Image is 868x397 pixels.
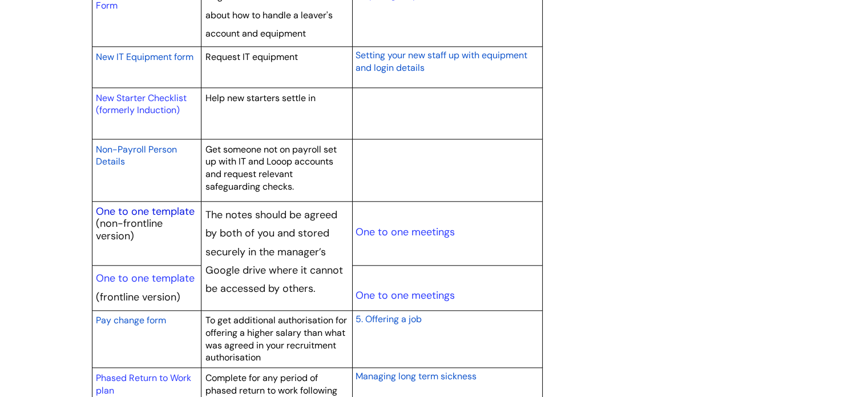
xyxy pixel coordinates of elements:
td: (frontline version) [92,265,201,310]
a: Pay change form [96,313,166,327]
span: Help new starters settle in [205,92,316,104]
a: Managing long term sickness [355,369,476,383]
p: (non-frontline version) [96,218,197,242]
a: New IT Equipment form [96,50,193,63]
span: New IT Equipment form [96,51,193,63]
a: Phased Return to Work plan [96,372,191,396]
span: Request IT equipment [205,51,298,63]
a: New Starter Checklist (formerly Induction) [96,92,187,117]
span: Pay change form [96,314,166,326]
span: To get additional authorisation for offering a higher salary than what was agreed in your recruit... [205,314,347,363]
span: Setting your new staff up with equipment and login details [355,49,527,74]
a: One to one meetings [355,288,454,302]
a: One to one template [96,271,195,285]
span: Non-Payroll Person Details [96,143,177,168]
a: 5. Offering a job [355,312,421,326]
a: Setting your new staff up with equipment and login details [355,48,527,74]
span: Managing long term sickness [355,370,476,382]
a: One to one template [96,204,195,218]
a: Non-Payroll Person Details [96,142,177,169]
span: 5. Offering a job [355,313,421,325]
a: One to one meetings [355,225,454,239]
span: Get someone not on payroll set up with IT and Looop accounts and request relevant safeguarding ch... [205,143,337,193]
td: The notes should be agreed by both of you and stored securely in the manager’s Google drive where... [201,202,353,311]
